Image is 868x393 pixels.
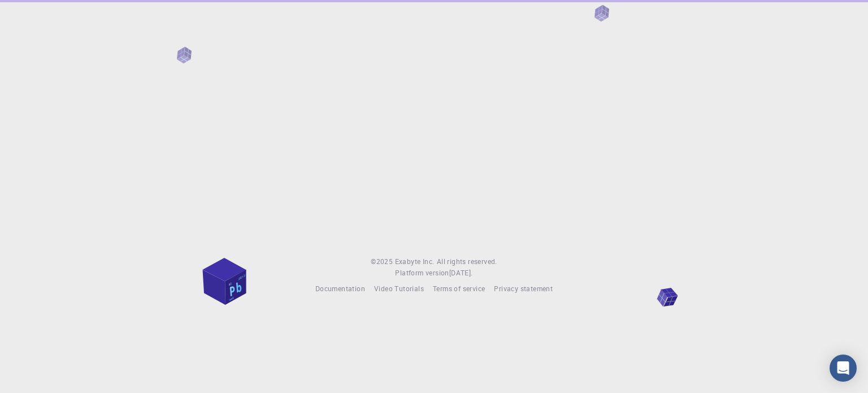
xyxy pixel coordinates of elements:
div: Open Intercom Messenger [830,355,857,382]
span: Exabyte Inc. [395,257,435,266]
span: All rights reserved. [437,256,497,267]
a: Privacy statement [494,283,553,295]
span: [DATE] . [449,268,473,277]
span: Documentation [315,284,365,293]
a: Documentation [315,283,365,295]
a: Video Tutorials [374,283,424,295]
span: Terms of service [433,284,485,293]
span: Video Tutorials [374,284,424,293]
span: Platform version [395,267,449,279]
a: Terms of service [433,283,485,295]
a: Exabyte Inc. [395,256,435,267]
span: © 2025 [371,256,394,267]
a: [DATE]. [449,267,473,279]
span: Privacy statement [494,284,553,293]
